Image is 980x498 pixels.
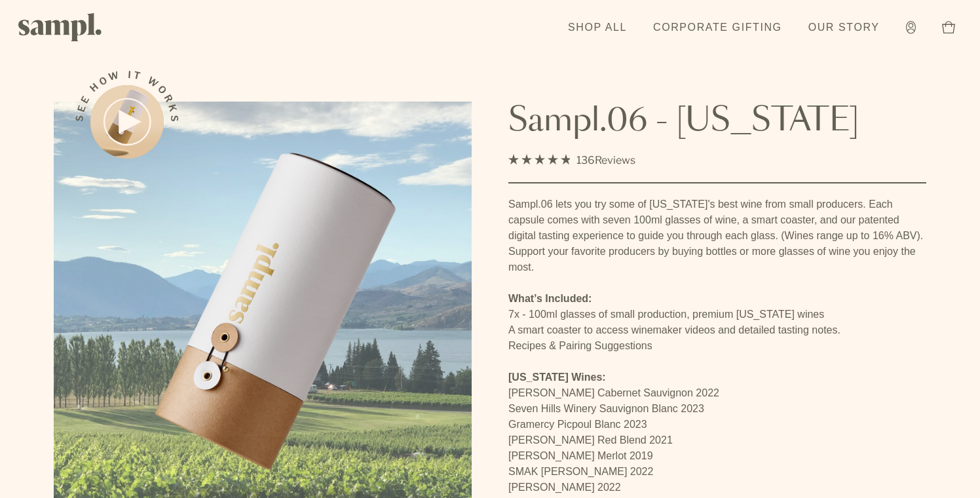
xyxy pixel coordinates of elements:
[508,338,926,354] li: Recipes & Pairing Suggestions
[90,85,164,159] button: See how it works
[508,307,926,322] li: 7x - 100ml glasses of small production, premium [US_STATE] wines
[508,293,592,304] strong: What’s Included:
[508,151,635,169] div: 136Reviews
[508,372,606,383] strong: [US_STATE] Wines:
[508,322,926,338] li: A smart coaster to access winemaker videos and detailed tasting notes.
[576,154,595,166] span: 136
[508,197,926,275] p: Sampl.06 lets you try some of [US_STATE]'s best wine from small producers. Each capsule comes wit...
[561,13,633,42] a: Shop All
[595,154,635,166] span: Reviews
[18,13,102,41] img: Sampl logo
[508,385,926,495] p: [PERSON_NAME] Cabernet Sauvignon 2022 Seven Hills Winery Sauvignon Blanc 2023 Gramercy Picpoul Bl...
[508,102,926,141] h1: Sampl.06 - [US_STATE]
[647,13,789,42] a: Corporate Gifting
[802,13,886,42] a: Our Story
